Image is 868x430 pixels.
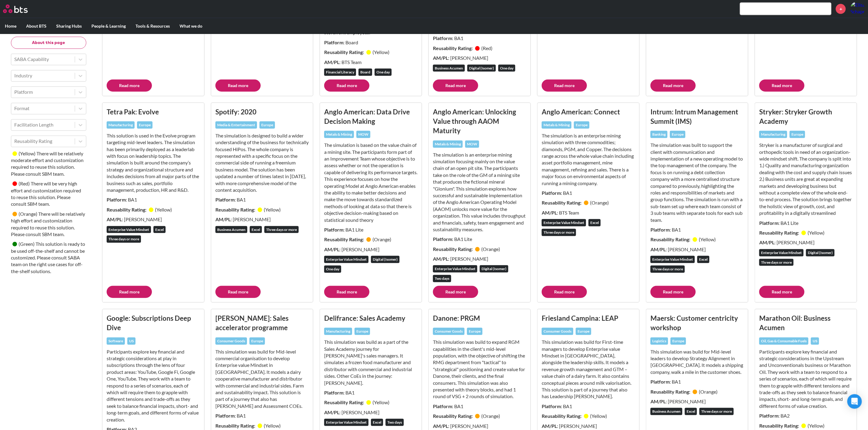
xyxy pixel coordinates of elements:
[324,409,339,415] strong: AM/PL
[759,249,804,256] div: Enterprise Value Mindset
[372,49,389,55] small: ( Yellow )
[155,207,172,212] small: ( Yellow )
[542,200,582,205] strong: Reusability Rating:
[324,236,365,242] strong: Reusability Rating:
[433,107,526,136] h3: Anglo American: Unlocking Value through AAOM Maturity
[542,403,561,409] strong: Platform
[51,18,87,34] label: Sharing Hubs
[324,142,417,223] p: The simulation is based on the value chain of a mining site. The participants form part of an Imp...
[324,131,354,138] div: Metals & Mining
[324,107,417,126] h3: Anglo American: Data Drive Decision Making
[324,39,343,45] strong: Platform
[467,65,496,72] div: Digital (Isomer)
[650,398,744,405] p: : [PERSON_NAME]
[759,80,805,92] a: Read more
[264,207,281,212] small: ( Yellow )
[759,239,853,246] p: : [PERSON_NAME]
[324,409,417,416] p: : [PERSON_NAME]
[356,131,370,138] div: MOW
[542,423,557,429] strong: AM/PL
[542,423,635,429] p: : [PERSON_NAME]
[215,132,309,194] p: The simulation is designed to build a wider understanding of the business for technically focused...
[588,219,601,226] div: Excel
[175,18,207,34] label: What we do
[481,45,492,51] small: ( Red )
[759,131,787,138] div: Manufacturing
[324,390,343,395] strong: Platform
[107,196,200,203] p: : BA1
[433,35,526,42] p: : BA1
[542,313,635,323] h3: Friesland Campina: LEAP
[19,150,36,156] small: ( Yellow )
[790,131,805,138] div: Europe
[759,107,853,126] h3: Stryker: Stryker Growth Academy
[324,419,369,426] div: Enterprise Value Mindset
[759,413,778,418] strong: Platform
[107,197,126,202] strong: Platform
[87,18,131,34] label: People & Learning
[107,121,135,129] div: Manufacturing
[542,80,587,92] a: Read more
[215,80,261,92] a: Read more
[808,230,825,235] small: ( Yellow )
[375,69,392,76] div: One day
[11,36,86,49] button: About this page
[324,39,417,46] p: : Board
[433,236,452,242] strong: Platform
[107,216,122,222] strong: AM/PL
[19,211,37,216] small: ( Orange )
[355,328,370,335] div: Europe
[107,348,200,423] p: Participants explore key financial and strategic considerations at play in subscriptions through ...
[153,226,166,233] div: Excel
[498,65,515,72] div: One day
[542,190,635,196] p: : BA1
[433,339,526,400] p: This simulation was build to expand RGM capabilities in the client's mid-level population, with t...
[127,337,136,345] div: US
[759,337,808,345] div: Oil, Gas & Consumable Fuels
[650,256,695,263] div: Enterprise Value Mindset
[433,286,478,298] a: Read more
[850,2,865,16] a: Profile
[433,423,448,429] strong: AM/PL
[264,226,299,233] div: Three days or more
[107,207,147,212] strong: Reusability Rating:
[386,419,404,426] div: Two days
[21,18,51,34] label: About BTS
[433,236,526,242] p: : BA1 Lite
[107,286,152,298] a: Read more
[542,190,561,196] strong: Platform
[542,107,635,117] h3: Anglo American: Connect
[433,35,452,41] strong: Platform
[433,403,526,410] p: : BA1
[433,55,448,61] strong: AM/PL
[3,5,28,13] img: BTS Logo
[576,328,591,335] div: Europe
[542,413,582,419] strong: Reusability Rating:
[19,241,35,247] small: ( Green )
[324,226,417,233] p: : BA1 Lite
[324,49,365,55] strong: Reusability Rating:
[359,69,372,76] div: Board
[324,69,356,76] div: Financial Literacy
[542,328,573,335] div: Consumer Goods
[433,275,451,282] div: Two days
[480,265,508,273] div: Digital (Isomer)
[324,399,365,405] strong: Reusability Rating:
[433,256,526,262] p: : [PERSON_NAME]
[215,216,309,223] p: : [PERSON_NAME]
[324,286,369,298] a: Read more
[759,313,853,333] h3: Marathon Oil: Business Acumen
[137,121,153,129] div: Europe
[215,216,231,222] strong: AM/PL
[11,241,85,274] small: This solution is ready to be used off-the-shelf and cannot be customized. Please consult SABA tea...
[107,107,200,117] h3: Tetra Pak: Evolve
[759,348,853,410] p: Participants explore key financial and strategic considerations in the Upstream and Unconventiona...
[324,256,369,263] div: Enterprise Value Mindset
[11,211,85,237] small: There will be relatively high effort and customization required to reuse this solution. Please co...
[759,259,794,266] div: Three days or more
[215,413,235,418] strong: Platform
[215,197,235,202] strong: Platform
[590,413,607,419] small: ( Yellow )
[806,249,835,256] div: Digital (Isomer)
[759,220,778,226] strong: Platform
